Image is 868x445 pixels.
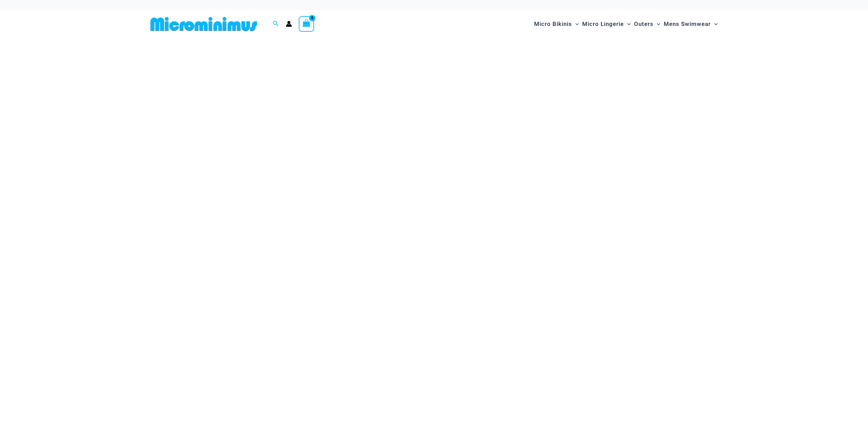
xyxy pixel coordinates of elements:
a: Search icon link [273,20,279,28]
span: Micro Lingerie [582,15,624,33]
span: Mens Swimwear [664,15,711,33]
span: Outers [634,15,653,33]
a: OutersMenu ToggleMenu Toggle [632,14,662,34]
span: Menu Toggle [711,15,718,33]
span: Micro Bikinis [534,15,572,33]
span: Menu Toggle [653,15,660,33]
img: MM SHOP LOGO FLAT [148,16,260,32]
span: Menu Toggle [624,15,631,33]
a: Micro BikinisMenu ToggleMenu Toggle [532,14,580,34]
a: Account icon link [286,21,292,27]
a: View Shopping Cart, empty [299,16,314,32]
nav: Site Navigation [531,13,721,35]
a: Mens SwimwearMenu ToggleMenu Toggle [662,14,719,34]
a: Micro LingerieMenu ToggleMenu Toggle [580,14,632,34]
span: Menu Toggle [572,15,579,33]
